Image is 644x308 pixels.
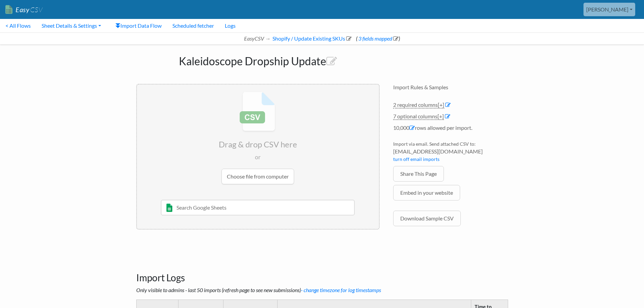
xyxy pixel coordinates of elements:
li: Import via email. Send attached CSV to: [393,140,508,166]
a: Shopify / Update Existing SKUs [271,35,352,42]
span: [+] [437,113,444,119]
a: turn off email imports [393,156,439,162]
a: 2 required columns[+] [393,101,444,109]
span: [EMAIL_ADDRESS][DOMAIN_NAME] [393,147,508,156]
input: Search Google Sheets [161,200,355,215]
h4: Import Rules & Samples [393,84,508,90]
a: - change timezone for log timestamps [301,287,381,293]
i: EasyCSV → [244,35,270,42]
a: Sheet Details & Settings [36,19,106,32]
h3: Import Logs [136,255,508,284]
span: [+] [438,101,444,108]
a: Scheduled fetcher [167,19,219,32]
a: Share This Page [393,166,444,182]
a: Download Sample CSV [393,211,461,226]
a: Import Data Flow [110,19,167,32]
li: 10,000 rows allowed per import. [393,124,508,135]
a: 3 fields mapped [357,35,399,42]
a: Embed in your website [393,185,460,200]
span: CSV [29,5,43,14]
a: [PERSON_NAME] [583,3,635,16]
a: 7 optional columns[+] [393,113,444,120]
h1: Kaleidoscope Dropship Update [136,51,380,68]
span: ( ) [356,35,400,42]
a: Logs [219,19,241,32]
i: Only visible to admins - last 50 imports (refresh page to see new submissions) [136,287,381,293]
a: EasyCSV [5,3,43,17]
